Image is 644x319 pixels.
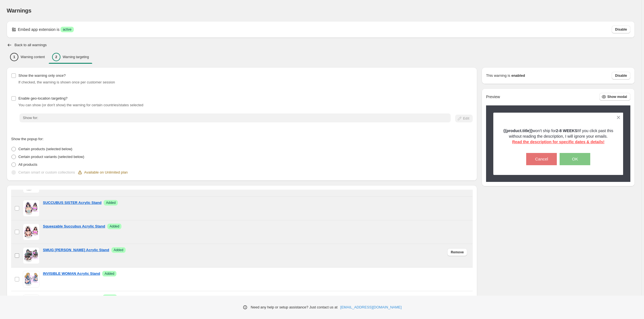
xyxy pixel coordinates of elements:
[615,27,627,32] span: Disable
[23,247,40,264] img: SMUG JANE DOE Acrylic Stand
[18,80,115,84] span: If checked, the warning is shown once per customer session
[512,140,604,144] span: Read the description for specific dates & details!
[18,155,84,159] span: Certain product variants (selected below)
[52,53,60,61] div: 2
[486,73,510,78] p: This warning is
[7,51,48,63] button: 1Warning content
[49,51,92,63] button: 2Warning targeting
[447,248,467,256] button: Remove
[10,53,18,61] div: 1
[43,271,100,276] a: INVISIBLE WOMAN Acrylic Stand
[23,295,40,311] img: BUNNY SUIT KILLA Acrylic Stand
[607,95,627,99] span: Show modal
[18,96,67,100] span: Enable geo-location targeting?
[23,224,40,240] img: Squeezable Succubus Acrylic Stand
[11,137,43,141] span: Show the popup for:
[560,153,590,165] button: OK
[14,43,47,47] h2: Back to all warnings
[105,295,115,300] span: Added
[18,27,59,32] p: Embed app extension is
[43,247,109,253] a: SMUG [PERSON_NAME] Acrylic Stand
[451,250,464,254] span: Remove
[340,305,402,310] a: [EMAIL_ADDRESS][DOMAIN_NAME]
[556,128,579,133] strong: 2-8 WEEKS!
[63,55,89,59] p: Warning targeting
[23,271,40,288] img: INVISIBLE WOMAN Acrylic Stand
[615,73,627,78] span: Disable
[77,170,128,175] div: Available on Unlimited plan
[18,162,37,167] p: All products
[612,72,630,80] button: Disable
[23,116,38,120] span: Show for:
[503,128,533,133] strong: {{product.title}}
[21,55,45,59] p: Warning content
[18,147,72,151] span: Certain products (selected below)
[114,248,123,252] span: Added
[104,271,114,276] span: Added
[63,27,71,32] span: active
[486,95,500,99] h2: Preview
[43,224,105,229] a: Squeezable Succubus Acrylic Stand
[526,153,557,165] button: Cancel
[7,8,31,14] span: Warnings
[43,200,101,206] a: SUCCUBUS SISTER Acrylic Stand
[18,103,143,107] span: You can show (or don't show) the warning for certain countries/states selected
[18,73,66,78] span: Show the warning only once?
[109,224,119,229] span: Added
[503,128,614,145] p: won't ship for If you click past this without reading the description, I will ignore your emails.
[23,200,40,217] img: SUCCUBUS SISTER Acrylic Stand
[18,170,75,175] p: Certain smart or custom collections
[43,295,101,300] a: BUNNY SUIT KILLA Acrylic Stand
[599,93,630,101] button: Show modal
[511,73,525,78] strong: enabled
[106,201,116,205] span: Added
[612,26,630,33] button: Disable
